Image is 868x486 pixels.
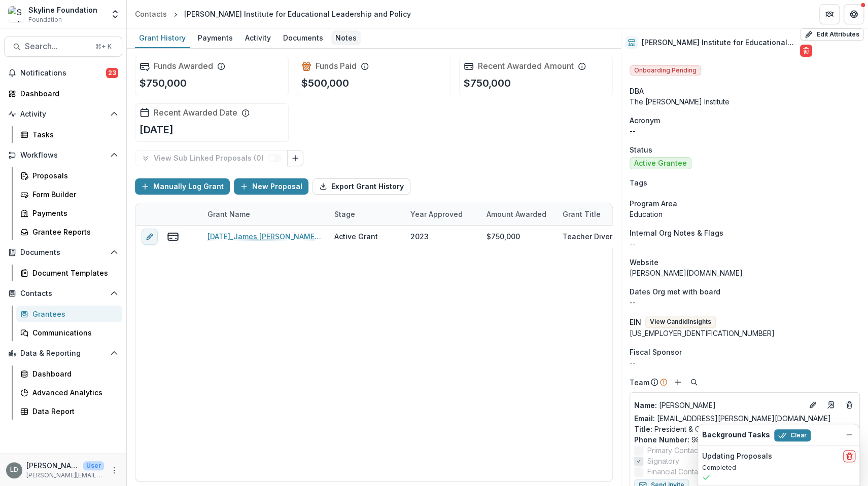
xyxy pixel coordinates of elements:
div: Activity [241,30,275,45]
a: Document Templates [16,265,122,281]
p: $750,000 [140,76,187,91]
div: Year approved [404,209,469,219]
p: -- [630,126,860,136]
button: Add [672,376,684,388]
p: [PERSON_NAME][EMAIL_ADDRESS][DOMAIN_NAME] [26,471,104,480]
span: Title : [634,425,652,433]
img: Skyline Foundation [8,6,24,22]
button: Get Help [844,4,864,24]
div: Dashboard [20,88,114,99]
a: Tasks [16,126,122,143]
div: Grant Title [557,203,633,225]
a: Data Report [16,403,122,420]
div: Teacher Diversity [563,231,625,242]
div: Payments [194,30,237,45]
button: Open Contacts [4,285,122,302]
span: Tags [630,177,647,188]
span: Dates Org met with board [630,286,720,297]
button: view-payments [167,231,179,243]
div: Grant Name [201,209,256,219]
p: $500,000 [301,76,349,91]
button: Link Grants [287,150,303,166]
button: New Proposal [234,178,308,195]
span: Website [630,257,658,268]
button: Notifications23 [4,65,122,81]
button: Open Activity [4,106,122,122]
span: Documents [20,248,106,257]
a: Form Builder [16,186,122,203]
div: Payments [32,208,114,218]
button: Partners [819,4,840,24]
button: Open Data & Reporting [4,345,122,361]
div: Active Grant [334,231,378,242]
div: $750,000 [487,231,520,242]
div: Amount Awarded [480,203,557,225]
div: Year approved [404,203,480,225]
h2: Recent Awarded Amount [478,61,574,71]
a: Contacts [131,7,171,21]
p: [PERSON_NAME] [634,400,803,410]
span: Internal Org Notes & Flags [630,228,723,238]
span: Program Area [630,198,677,209]
a: Grantee Reports [16,223,122,240]
div: Stage [328,203,404,225]
p: Completed [702,463,855,472]
span: Workflows [20,151,106,160]
span: Email: [634,414,655,423]
p: -- [630,297,860,308]
span: Phone Number : [634,435,689,444]
div: Document Templates [32,268,114,278]
div: Advanced Analytics [32,387,114,398]
div: Amount Awarded [480,209,552,219]
div: [PERSON_NAME] Institute for Educational Leadership and Policy [184,9,411,19]
a: Name: [PERSON_NAME] [634,400,803,410]
button: View Sub Linked Proposals (0) [135,150,288,166]
span: Financial Contact [647,466,704,477]
div: Communications [32,327,114,338]
button: Deletes [843,399,855,411]
div: -- [630,357,860,368]
span: Active Grantee [634,159,687,168]
a: Notes [331,28,361,48]
div: Grant Name [201,203,328,225]
a: Communications [16,324,122,341]
a: [DATE]_James [PERSON_NAME] Institute for Educational Leadership and Policy_750000 [207,231,322,242]
span: Foundation [28,15,62,24]
a: Payments [194,28,237,48]
h2: Updating Proposals [702,452,772,461]
button: Clear [774,429,811,441]
button: Open entity switcher [108,4,122,24]
h2: Recent Awarded Date [154,108,237,118]
button: delete [843,450,855,462]
span: Primary Contact [647,445,700,456]
button: edit [142,229,158,245]
a: Grant History [135,28,190,48]
div: Grant Title [557,209,607,219]
div: Contacts [135,9,167,19]
span: Signatory [647,456,679,466]
h2: [PERSON_NAME] Institute for Educational Leadership and Policy [642,39,796,47]
h2: Background Tasks [702,431,770,439]
span: Fiscal Sponsor [630,347,682,357]
p: Education [630,209,860,219]
button: Search [688,376,700,388]
a: Go to contact [823,397,839,413]
div: Proposals [32,170,114,181]
a: Advanced Analytics [16,384,122,401]
p: [PERSON_NAME] [26,460,79,471]
a: Payments [16,205,122,221]
button: Edit Attributes [800,28,864,41]
div: Documents [279,30,327,45]
a: Email: [EMAIL_ADDRESS][PERSON_NAME][DOMAIN_NAME] [634,413,831,424]
p: User [83,461,104,470]
p: [DATE] [140,122,173,137]
span: Data & Reporting [20,349,106,358]
button: More [108,464,120,476]
a: Documents [279,28,327,48]
p: View Sub Linked Proposals ( 0 ) [154,154,268,163]
div: [US_EMPLOYER_IDENTIFICATION_NUMBER] [630,328,860,339]
div: Grantee Reports [32,227,114,237]
span: Onboarding Pending [630,65,701,76]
